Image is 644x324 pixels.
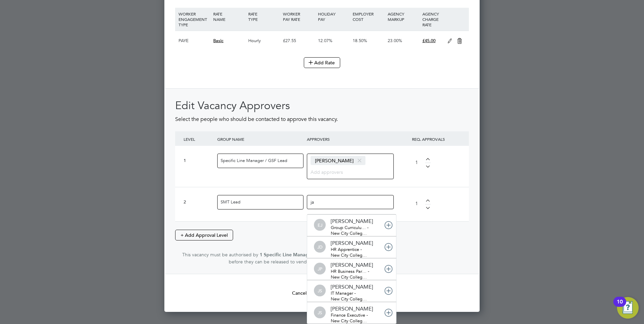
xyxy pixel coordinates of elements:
[331,290,353,296] span: IT Manager
[366,312,368,318] span: -
[304,57,340,68] button: Add Rate
[281,31,316,51] div: £27.55
[617,297,639,319] button: Open Resource Center, 10 new notifications
[422,38,436,43] span: £45.00
[331,225,366,230] span: Group Curriculu…
[316,8,351,25] div: HOLIDAY PAY
[216,131,305,147] div: GROUP NAME
[314,263,326,275] span: JP
[331,318,367,324] span: New City Colleg…
[184,158,214,164] div: 1
[331,284,373,291] div: [PERSON_NAME]
[331,296,367,302] span: New City Colleg…
[617,302,623,311] div: 10
[213,38,223,43] span: Basic
[331,274,367,280] span: New City Colleg…
[318,38,332,43] span: 12.07%
[305,131,395,147] div: APPROVERS
[311,156,365,165] span: [PERSON_NAME]
[351,8,386,25] div: EMPLOYER COST
[229,252,389,265] span: user(s) before they can be released to vendors for fulfilment.
[388,38,402,43] span: 23.00%
[331,262,373,269] div: [PERSON_NAME]
[314,307,326,319] span: JS
[368,268,369,274] span: -
[175,99,469,113] h2: Edit Vacancy Approvers
[331,305,373,313] div: [PERSON_NAME]
[331,252,367,258] span: New City Colleg…
[182,131,216,147] div: LEVEL
[287,288,312,298] button: Cancel
[175,230,233,240] button: + Add Approval Level
[331,268,366,274] span: HR Business Par…
[331,240,373,247] div: [PERSON_NAME]
[331,230,367,236] span: New City Colleg…
[182,252,258,258] span: This vacancy must be authorised by
[331,218,373,225] div: [PERSON_NAME]
[353,38,367,43] span: 18.50%
[175,116,338,123] span: Select the people who should be contacted to approve this vacancy.
[395,131,462,147] div: REQ. APPROVALS
[367,225,368,230] span: -
[331,312,365,318] span: Finance Executive
[421,8,444,31] div: AGENCY CHARGE RATE
[184,199,214,205] div: 2
[177,8,212,31] div: WORKER ENGAGEMENT TYPE
[386,8,421,25] div: AGENCY MARKUP
[311,197,353,206] input: Add approvers
[247,8,281,25] div: RATE TYPE
[354,290,356,296] span: -
[212,8,246,25] div: RATE NAME
[360,247,362,252] span: -
[247,31,281,51] div: Hourly
[311,167,353,176] input: Add approvers
[314,285,326,297] span: JS
[314,241,326,253] span: JD
[331,247,359,252] span: HR Apprentice
[281,8,316,25] div: WORKER PAY RATE
[177,31,212,51] div: PAYE
[260,252,339,258] strong: 1 Specific Line Manager / GSF Lead
[314,219,326,231] span: EJ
